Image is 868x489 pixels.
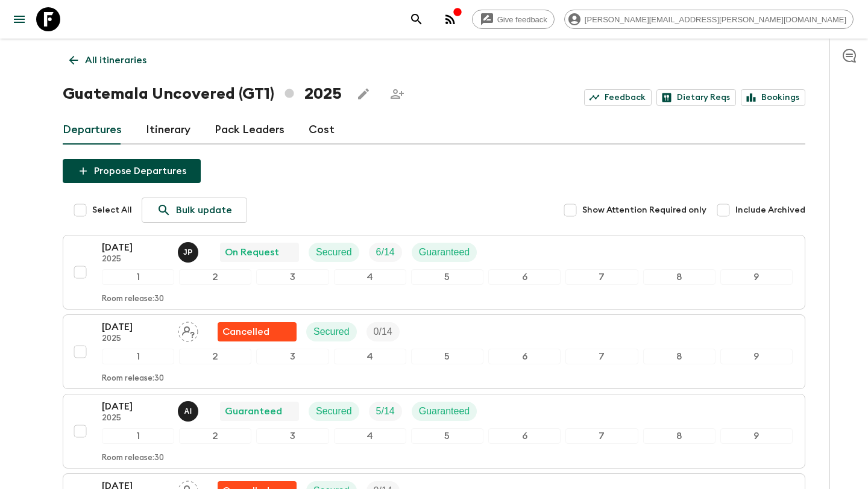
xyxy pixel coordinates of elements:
[334,269,406,285] div: 4
[376,404,395,419] p: 5 / 14
[183,248,193,257] p: J P
[102,428,174,444] div: 1
[222,325,269,339] p: Cancelled
[215,116,285,145] a: Pack Leaders
[565,349,638,364] div: 7
[102,320,168,334] p: [DATE]
[374,325,392,339] p: 0 / 14
[102,349,174,364] div: 1
[411,269,483,285] div: 5
[63,48,153,72] a: All itineraries
[218,322,297,341] div: Flash Pack cancellation
[179,269,251,285] div: 2
[334,428,406,444] div: 4
[7,7,31,31] button: menu
[102,294,164,304] p: Room release: 30
[316,404,352,419] p: Secured
[309,402,359,421] div: Secured
[411,428,483,444] div: 5
[178,325,198,335] span: Assign pack leader
[419,404,470,419] p: Guaranteed
[63,314,805,389] button: [DATE]2025Assign pack leaderFlash Pack cancellationSecuredTrip Fill123456789Room release:30
[178,242,201,263] button: JP
[179,428,251,444] div: 2
[411,349,483,364] div: 5
[316,245,352,260] p: Secured
[225,245,279,260] p: On Request
[178,401,201,422] button: AI
[85,53,146,67] p: All itineraries
[369,402,402,421] div: Trip Fill
[256,428,329,444] div: 3
[643,349,715,364] div: 8
[565,269,638,285] div: 7
[63,235,805,310] button: [DATE]2025Julio PosadasOn RequestSecuredTrip FillGuaranteed123456789Room release:30
[643,269,715,285] div: 8
[146,116,190,145] a: Itinerary
[102,334,168,344] p: 2025
[142,198,247,223] a: Bulk update
[735,204,805,216] span: Include Archived
[565,428,638,444] div: 7
[488,428,561,444] div: 6
[488,349,561,364] div: 6
[102,414,168,423] p: 2025
[376,245,395,260] p: 6 / 14
[334,349,406,364] div: 4
[63,82,342,106] h1: Guatemala Uncovered (GT1) 2025
[366,322,400,341] div: Trip Fill
[178,405,201,414] span: Alvaro Ixtetela
[309,116,335,145] a: Cost
[720,269,793,285] div: 9
[582,204,706,216] span: Show Attention Required only
[351,82,376,106] button: Edit this itinerary
[102,240,168,255] p: [DATE]
[472,10,555,29] a: Give feedback
[306,322,357,341] div: Secured
[184,406,192,416] p: A I
[491,15,554,24] span: Give feedback
[564,10,854,29] div: [PERSON_NAME][EMAIL_ADDRESS][PERSON_NAME][DOMAIN_NAME]
[225,404,282,419] p: Guaranteed
[63,116,122,145] a: Departures
[419,245,470,260] p: Guaranteed
[584,89,652,106] a: Feedback
[179,349,251,364] div: 2
[720,349,793,364] div: 9
[369,243,402,262] div: Trip Fill
[102,399,168,414] p: [DATE]
[256,349,329,364] div: 3
[63,159,201,183] button: Propose Departures
[92,204,132,216] span: Select All
[656,89,736,106] a: Dietary Reqs
[102,453,164,463] p: Room release: 30
[404,7,429,31] button: search adventures
[309,243,359,262] div: Secured
[102,374,164,384] p: Room release: 30
[741,89,805,106] a: Bookings
[63,394,805,469] button: [DATE]2025Alvaro IxtetelaGuaranteedSecuredTrip FillGuaranteed123456789Room release:30
[176,203,232,217] p: Bulk update
[102,269,174,285] div: 1
[102,255,168,264] p: 2025
[488,269,561,285] div: 6
[256,269,329,285] div: 3
[720,428,793,444] div: 9
[313,325,350,339] p: Secured
[385,82,409,106] span: Share this itinerary
[643,428,715,444] div: 8
[578,15,853,24] span: [PERSON_NAME][EMAIL_ADDRESS][PERSON_NAME][DOMAIN_NAME]
[178,246,201,255] span: Julio Posadas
